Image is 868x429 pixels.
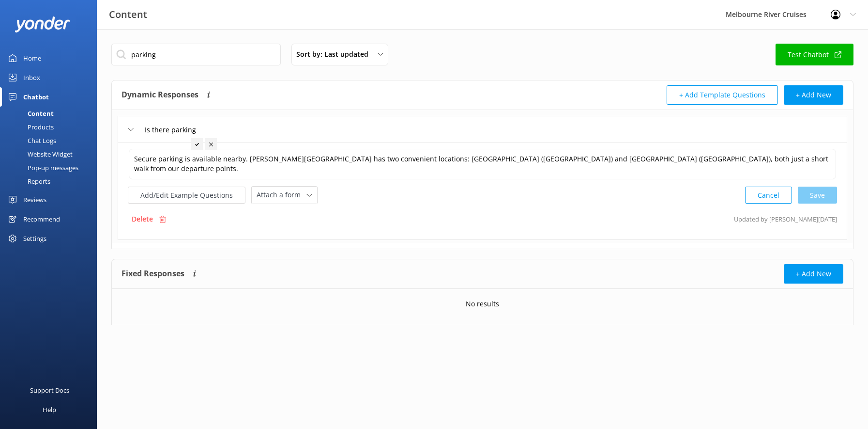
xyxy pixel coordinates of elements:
div: Settings [23,229,46,248]
a: Chat Logs [6,134,97,147]
div: Website Widget [6,147,73,161]
a: Test Chatbot [776,44,853,65]
h4: Dynamic Responses [122,85,198,105]
button: Add/Edit Example Questions [128,187,245,204]
div: Help [43,400,56,419]
div: Recommend [23,209,60,229]
p: Delete [132,214,153,224]
div: Content [6,107,54,120]
h4: Fixed Responses [122,264,184,284]
button: Cancel [745,187,792,204]
div: Support Docs [30,381,69,400]
span: Sort by: Last updated [296,49,374,60]
span: Attach a form [257,190,306,200]
h3: Content [109,7,147,22]
div: Home [23,48,41,68]
div: Inbox [23,68,40,87]
div: Reports [6,175,50,188]
textarea: Secure parking is available nearby. [PERSON_NAME][GEOGRAPHIC_DATA] has two convenient locations: ... [129,149,836,179]
button: + Add Template Questions [667,85,778,105]
button: + Add New [784,264,843,284]
button: + Add New [784,85,843,105]
img: yonder-white-logo.png [15,16,70,32]
a: Products [6,120,97,134]
input: Search all Chatbot Content [111,44,281,65]
div: Reviews [23,190,46,209]
p: No results [466,299,499,309]
a: Content [6,107,97,120]
a: Website Widget [6,147,97,161]
a: Pop-up messages [6,161,97,175]
div: Chatbot [23,87,49,107]
p: Updated by [PERSON_NAME] [DATE] [734,210,837,228]
div: Pop-up messages [6,161,78,175]
div: Chat Logs [6,134,56,147]
a: Reports [6,175,97,188]
div: Products [6,120,54,134]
